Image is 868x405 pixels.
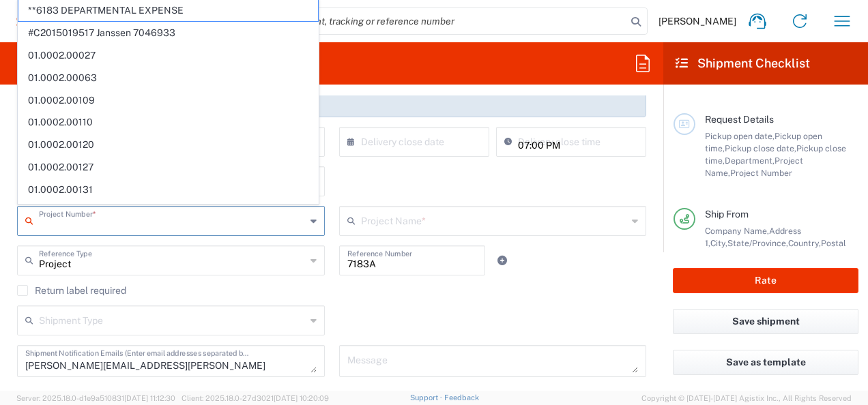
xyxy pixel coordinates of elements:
span: City, [710,238,727,248]
span: Copyright © [DATE]-[DATE] Agistix Inc., All Rights Reserved [641,392,852,404]
span: Project Number [730,168,792,178]
span: Department, [725,155,775,166]
span: Pickup close date, [725,143,796,153]
span: Company Name, [705,226,769,236]
input: Shipment, tracking or reference number [273,8,626,34]
span: 01.0002.00110 [18,112,318,133]
a: Support [410,393,444,402]
a: Add Reference [493,251,512,270]
span: 01.0002.00127 [18,157,318,178]
span: Request Details [705,114,774,125]
span: Server: 2025.18.0-d1e9a510831 [16,394,175,402]
span: 01.0002.00141 [18,202,318,223]
button: Save shipment [673,309,858,334]
span: Country, [788,238,821,248]
span: Ship From [705,209,749,220]
span: [DATE] 10:20:09 [274,394,329,402]
h2: Shipment Checklist [676,55,810,72]
span: 01.0002.00109 [18,90,318,111]
h2: Desktop Shipment Request [16,55,173,72]
span: Phone Number [785,250,843,260]
span: [DATE] 11:12:30 [124,394,175,402]
button: Rate [673,268,858,293]
a: Feedback [444,393,479,402]
label: Return label required [17,285,126,296]
span: Pickup open date, [705,131,775,141]
span: 01.0002.00131 [18,179,318,200]
span: 01.0002.00120 [18,134,318,155]
button: Save as template [673,350,858,375]
span: Client: 2025.18.0-27d3021 [182,394,329,402]
span: Contact Name, [727,250,785,260]
span: [PERSON_NAME] [659,15,736,27]
span: State/Province, [727,238,788,248]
